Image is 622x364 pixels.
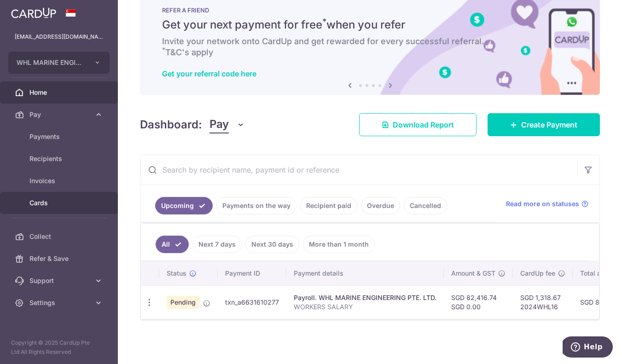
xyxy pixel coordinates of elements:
[294,302,436,312] p: WORKERS SALARY
[451,269,495,278] span: Amount & GST
[580,269,610,278] span: Total amt.
[294,293,436,302] div: Payroll. WHL MARINE ENGINEERING PTE. LTD.
[29,276,90,285] span: Support
[361,197,400,214] a: Overdue
[29,298,90,307] span: Settings
[17,58,85,67] span: WHL MARINE ENGINEERING PTE. LTD.
[359,113,477,136] a: Download Report
[29,198,90,208] span: Cards
[162,17,578,32] h5: Get your next payment for free when you refer
[488,113,600,136] a: Create Payment
[155,197,213,214] a: Upcoming
[209,116,245,133] button: Pay
[521,119,577,130] span: Create Payment
[444,285,513,319] td: SGD 82,416.74 SGD 0.00
[29,254,90,263] span: Refer & Save
[506,199,579,208] span: Read more on statuses
[167,296,199,309] span: Pending
[162,69,256,78] a: Get your referral code here
[29,88,90,97] span: Home
[286,261,444,285] th: Payment details
[245,236,299,253] a: Next 30 days
[563,336,613,359] iframe: Opens a widget where you can find more information
[140,116,202,133] h4: Dashboard:
[162,6,578,14] p: REFER A FRIEND
[29,132,90,141] span: Payments
[29,110,90,119] span: Pay
[140,155,577,185] input: Search by recipient name, payment id or reference
[11,7,56,18] img: CardUp
[506,199,588,208] a: Read more on statuses
[218,285,286,319] td: txn_a6631610277
[192,236,242,253] a: Next 7 days
[300,197,357,214] a: Recipient paid
[29,176,90,185] span: Invoices
[393,119,454,130] span: Download Report
[218,261,286,285] th: Payment ID
[513,285,573,319] td: SGD 1,318.67 2024WHL16
[29,154,90,163] span: Recipients
[404,197,447,214] a: Cancelled
[156,236,189,253] a: All
[29,232,90,241] span: Collect
[303,236,375,253] a: More than 1 month
[520,269,555,278] span: CardUp fee
[167,269,186,278] span: Status
[216,197,296,214] a: Payments on the way
[8,52,110,74] button: WHL MARINE ENGINEERING PTE. LTD.
[15,32,103,41] p: [EMAIL_ADDRESS][DOMAIN_NAME]
[162,36,578,58] h6: Invite your network onto CardUp and get rewarded for every successful referral. T&C's apply
[209,116,229,133] span: Pay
